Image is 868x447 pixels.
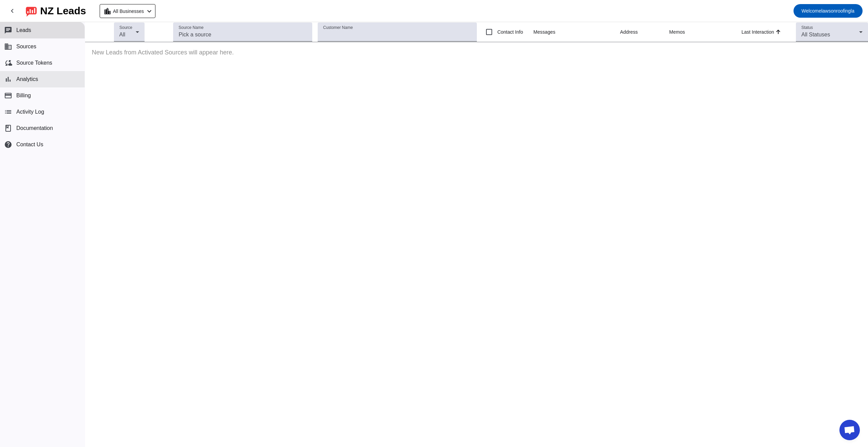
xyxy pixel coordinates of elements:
[119,26,132,30] mat-label: Source
[4,26,12,34] mat-icon: chat
[16,44,36,50] span: Sources
[4,108,12,116] mat-icon: list
[533,22,620,42] th: Messages
[741,29,774,35] div: Last Interaction
[801,32,830,37] span: All Statuses
[16,109,44,115] span: Activity Log
[801,26,813,30] mat-label: Status
[16,27,31,33] span: Leads
[669,22,741,42] th: Memos
[8,7,16,15] mat-icon: chevron_left
[100,4,155,18] button: All Businesses
[620,22,669,42] th: Address
[179,26,203,30] mat-label: Source Name
[4,140,12,149] mat-icon: help
[16,125,53,131] span: Documentation
[26,5,37,17] img: logo
[802,6,854,16] span: lawsonroofingla
[113,6,144,16] span: All Businesses
[40,6,86,16] div: NZ Leads
[85,42,868,63] p: New Leads from Activated Sources will appear here.
[802,8,821,14] span: Welcome
[4,92,12,100] mat-icon: payment
[839,420,860,440] div: Open chat
[145,7,153,15] mat-icon: chevron_left
[179,31,307,39] input: Pick a source
[119,32,126,37] span: All
[4,124,12,132] span: book
[496,29,523,35] label: Contact Info
[103,7,112,15] mat-icon: location_city
[16,93,31,99] span: Billing
[16,76,38,82] span: Analytics
[16,142,43,148] span: Contact Us
[323,26,353,30] mat-label: Customer Name
[4,43,12,51] mat-icon: business
[4,59,12,67] mat-icon: cloud_sync
[4,75,12,83] mat-icon: bar_chart
[794,4,863,18] button: Welcomelawsonroofingla
[16,60,52,66] span: Source Tokens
